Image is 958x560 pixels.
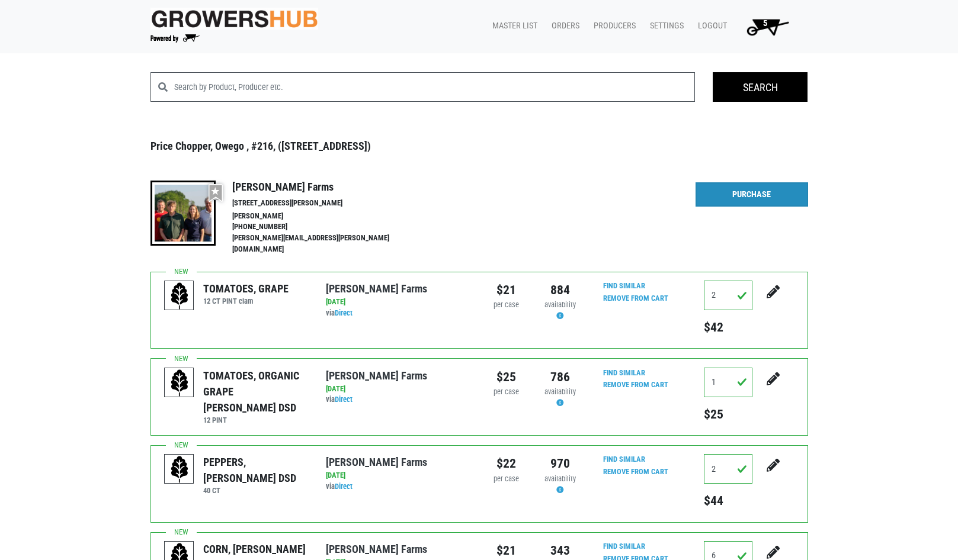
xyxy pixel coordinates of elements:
div: 970 [542,454,578,473]
img: Powered by Big Wheelbarrow [150,34,200,43]
div: $25 [488,368,524,387]
img: original-fc7597fdc6adbb9d0e2ae620e786d1a2.jpg [150,8,319,30]
div: $21 [488,541,524,560]
li: [PHONE_NUMBER] [232,221,415,233]
a: Logout [688,15,732,37]
div: via [326,308,470,319]
h3: Price Chopper, Owego , #216, ([STREET_ADDRESS]) [150,140,808,153]
input: Qty [704,454,752,484]
li: [PERSON_NAME] [232,211,415,222]
img: Cart [741,15,794,38]
h6: 12 PINT [203,416,308,424]
span: availability [544,300,576,309]
li: [STREET_ADDRESS][PERSON_NAME] [232,198,415,209]
img: placeholder-variety-43d6402dacf2d531de610a020419775a.svg [165,368,194,398]
input: Remove From Cart [596,378,675,392]
div: 884 [542,281,578,300]
a: [PERSON_NAME] Farms [326,456,427,468]
a: [PERSON_NAME] Farms [326,543,427,555]
div: via [326,481,470,493]
span: availability [544,387,576,396]
a: Purchase [696,182,808,207]
div: 343 [542,541,578,560]
a: Find Similar [603,368,645,377]
input: Remove From Cart [596,292,675,305]
img: placeholder-variety-43d6402dacf2d531de610a020419775a.svg [165,455,194,484]
div: PEPPERS, [PERSON_NAME] DSD [203,454,308,486]
a: [PERSON_NAME] Farms [326,282,427,295]
span: 5 [763,18,767,28]
div: 786 [542,368,578,387]
a: Find Similar [603,281,645,290]
div: [DATE] [326,470,470,481]
div: per case [488,387,524,398]
span: availability [544,474,576,483]
li: [PERSON_NAME][EMAIL_ADDRESS][PERSON_NAME][DOMAIN_NAME] [232,233,415,255]
a: Master List [483,15,542,37]
h4: [PERSON_NAME] Farms [232,181,415,194]
img: placeholder-variety-43d6402dacf2d531de610a020419775a.svg [165,281,194,311]
div: [DATE] [326,384,470,395]
div: via [326,394,470,405]
div: per case [488,474,524,485]
input: Qty [704,368,752,397]
div: TOMATOES, GRAPE [203,281,289,297]
a: 5 [732,15,799,38]
a: Direct [335,482,353,491]
h6: 40 CT [203,486,308,495]
a: Direct [335,308,353,317]
div: $21 [488,281,524,300]
a: [PERSON_NAME] Farms [326,369,427,382]
div: TOMATOES, ORGANIC GRAPE [PERSON_NAME] DSD [203,368,308,416]
input: Qty [704,281,752,310]
h5: $44 [704,493,752,508]
a: Direct [335,395,353,404]
h5: $25 [704,407,752,422]
div: $22 [488,454,524,473]
a: Find Similar [603,542,645,551]
div: [DATE] [326,297,470,308]
a: Find Similar [603,455,645,464]
h5: $42 [704,320,752,335]
h6: 12 CT PINT clam [203,297,289,305]
input: Search by Product, Producer etc. [174,72,696,102]
a: Producers [584,15,640,37]
a: Orders [542,15,584,37]
img: thumbnail-8a08f3346781c529aa742b86dead986c.jpg [150,181,216,246]
div: per case [488,300,524,311]
a: Settings [640,15,688,37]
input: Remove From Cart [596,465,675,479]
input: Search [713,72,808,102]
